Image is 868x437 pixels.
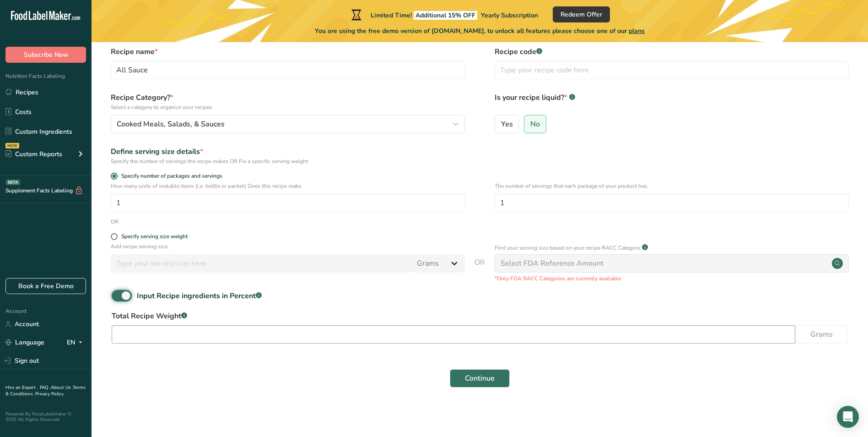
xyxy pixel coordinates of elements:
[481,11,538,20] span: Yearly Subscription
[5,384,38,391] a: Hire an Expert .
[137,290,262,301] div: Input Recipe ingredients in Percent
[111,115,465,133] button: Cooked Meals, Salads, & Sauces
[112,311,848,322] label: Total Recipe Weight
[111,254,411,273] input: Type your serving size here
[51,384,73,391] a: About Us .
[795,325,848,344] button: Grams
[495,92,849,111] label: Is your recipe liquid?
[118,173,222,180] span: Specify number of packages and servings
[465,373,495,384] span: Continue
[111,46,465,57] label: Recipe name
[6,180,20,185] div: BETA
[111,103,465,111] p: Select a category to organize your recipes
[111,61,465,79] input: Type your recipe name here
[111,218,119,226] div: OR
[111,146,465,157] div: Define serving size details
[5,149,62,159] div: Custom Reports
[67,337,86,348] div: EN
[501,258,604,269] div: Select FDA Reference Amount
[350,9,538,20] div: Limited Time!
[837,406,859,428] div: Open Intercom Messenger
[5,411,86,422] div: Powered By FoodLabelMaker © 2025 All Rights Reserved
[530,120,540,129] span: No
[495,61,849,79] input: Type your recipe code here
[111,157,465,165] div: Specify the number of servings the recipe makes OR Fix a specific serving weight
[5,384,86,397] a: Terms & Conditions .
[315,26,645,36] span: You are using the free demo version of [DOMAIN_NAME], to unlock all features please choose one of...
[495,46,849,57] label: Recipe code
[553,6,610,22] button: Redeem Offer
[501,120,513,129] span: Yes
[35,391,64,397] a: Privacy Policy
[5,278,86,294] a: Book a Free Demo
[629,27,645,35] span: plans
[117,119,225,130] span: Cooked Meals, Salads, & Sauces
[495,274,849,283] p: *Only FDA RACC Categories are currently available
[495,244,640,252] p: Find your serving size based on your recipe RACC Category
[111,92,465,111] label: Recipe Category?
[561,10,602,19] span: Redeem Offer
[450,369,510,388] button: Continue
[5,143,19,148] div: NEW
[5,334,44,350] a: Language
[5,47,86,63] button: Subscribe Now
[474,257,485,283] span: OR
[111,182,465,190] p: How many units of sealable items (i.e. bottle or packet) Does this recipe make.
[121,233,188,240] div: Specify serving size weight
[414,11,477,20] span: Additional 15% OFF
[40,384,51,391] a: FAQ .
[495,182,849,190] p: The number of servings that each package of your product has.
[24,50,68,60] span: Subscribe Now
[810,329,833,340] span: Grams
[111,242,465,251] p: Add recipe serving size.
